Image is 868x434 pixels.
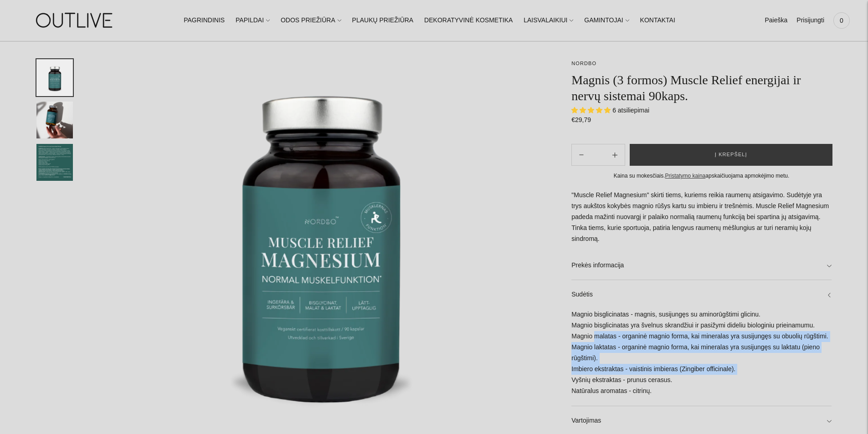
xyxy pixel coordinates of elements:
[796,10,824,31] a: Prisijungti
[281,10,341,31] a: ODOS PRIEŽIŪRA
[18,5,132,36] img: OUTLIVE
[184,10,225,31] a: PAGRINDINIS
[833,10,850,31] a: 0
[835,14,848,27] span: 0
[640,10,675,31] a: KONTAKTAI
[352,10,414,31] a: PLAUKŲ PRIEŽIŪRA
[36,59,73,96] button: Translation missing: en.general.accessibility.image_thumbail
[591,148,605,162] input: Product quantity
[571,309,832,406] div: Magnio bisglicinatas - magnis, susijungęs su aminorūgštimi glicinu. Magnio bisglicinatas yra švel...
[571,171,832,181] div: Kaina su mokesčiais. apskaičiuojama apmokėjimo metu.
[665,173,706,179] a: Pristatymo kaina
[630,144,832,166] button: Į krepšelį
[524,10,573,31] a: LAISVALAIKIUI
[571,116,591,123] span: €29,79
[715,150,747,159] span: Į krepšelį
[571,251,832,280] a: Prekės informacija
[605,144,625,166] button: Subtract product quantity
[36,102,73,138] button: Translation missing: en.general.accessibility.image_thumbail
[571,190,832,245] p: "Muscle Relief Magnesium" skirti tiems, kuriems reikia raumenų atsigavimo. Sudėtyje yra trys aukš...
[584,10,629,31] a: GAMINTOJAI
[765,10,787,31] a: Paieška
[236,10,270,31] a: PAPILDAI
[571,107,612,114] span: 5.00 stars
[572,144,591,166] button: Add product quantity
[612,107,649,114] span: 6 atsiliepimai
[571,280,832,309] a: Sudėtis
[424,10,513,31] a: DEKORATYVINĖ KOSMETIKA
[36,144,73,181] button: Translation missing: en.general.accessibility.image_thumbail
[571,72,832,104] h1: Magnis (3 formos) Muscle Relief energijai ir nervų sistemai 90kaps.
[571,61,596,66] a: NORDBO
